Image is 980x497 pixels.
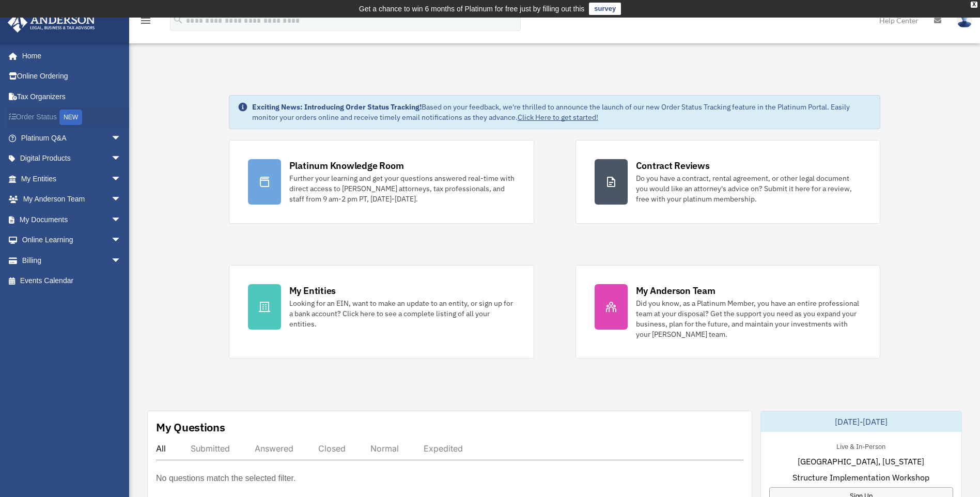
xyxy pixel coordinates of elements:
[636,159,710,172] div: Contract Reviews
[59,110,82,125] div: NEW
[798,455,924,468] span: [GEOGRAPHIC_DATA], [US_STATE]
[7,189,137,210] a: My Anderson Teamarrow_drop_down
[252,102,422,112] strong: Exciting News: Introducing Order Status Tracking!
[289,173,515,204] div: Further your learning and get your questions answered real-time with direct access to [PERSON_NAM...
[518,113,598,122] a: Click Here to get started!
[111,230,132,251] span: arrow_drop_down
[589,3,621,15] a: survey
[761,411,961,432] div: [DATE]-[DATE]
[636,298,862,339] div: Did you know, as a Platinum Member, you have an entire professional team at your disposal? Get th...
[5,12,98,33] img: Anderson Advisors Platinum Portal
[289,159,404,172] div: Platinum Knowledge Room
[156,443,166,454] div: All
[255,443,293,454] div: Answered
[111,209,132,230] span: arrow_drop_down
[370,443,399,454] div: Normal
[957,13,972,28] img: User Pic
[575,140,881,224] a: Contract Reviews Do you have a contract, rental agreement, or other legal document you would like...
[792,471,929,484] span: Structure Implementation Workshop
[7,107,137,128] a: Order StatusNEW
[575,265,881,359] a: My Anderson Team Did you know, as a Platinum Member, you have an entire professional team at your...
[7,168,137,189] a: My Entitiesarrow_drop_down
[7,128,137,148] a: Platinum Q&Aarrow_drop_down
[318,443,346,454] div: Closed
[7,66,137,87] a: Online Ordering
[252,102,872,122] div: Based on your feedback, we're thrilled to announce the launch of our new Order Status Tracking fe...
[7,209,137,230] a: My Documentsarrow_drop_down
[229,140,534,224] a: Platinum Knowledge Room Further your learning and get your questions answered real-time with dire...
[139,14,152,27] i: menu
[111,250,132,271] span: arrow_drop_down
[156,471,295,486] p: No questions match the selected filter.
[229,265,534,359] a: My Entities Looking for an EIN, want to make an update to an entity, or sign up for a bank accoun...
[828,440,894,451] div: Live & In-Person
[7,250,137,271] a: Billingarrow_drop_down
[359,3,585,15] div: Get a chance to win 6 months of Platinum for free just by filling out this
[111,128,132,149] span: arrow_drop_down
[971,2,977,8] div: close
[636,173,862,204] div: Do you have a contract, rental agreement, or other legal document you would like an attorney's ad...
[289,298,515,329] div: Looking for an EIN, want to make an update to an entity, or sign up for a bank account? Click her...
[7,45,132,66] a: Home
[111,189,132,210] span: arrow_drop_down
[7,148,137,169] a: Digital Productsarrow_drop_down
[156,420,225,435] div: My Questions
[636,284,715,297] div: My Anderson Team
[191,443,230,454] div: Submitted
[424,443,463,454] div: Expedited
[7,86,137,107] a: Tax Organizers
[111,148,132,169] span: arrow_drop_down
[139,18,152,27] a: menu
[111,168,132,190] span: arrow_drop_down
[289,284,336,297] div: My Entities
[7,271,137,291] a: Events Calendar
[173,14,184,25] i: search
[7,230,137,251] a: Online Learningarrow_drop_down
